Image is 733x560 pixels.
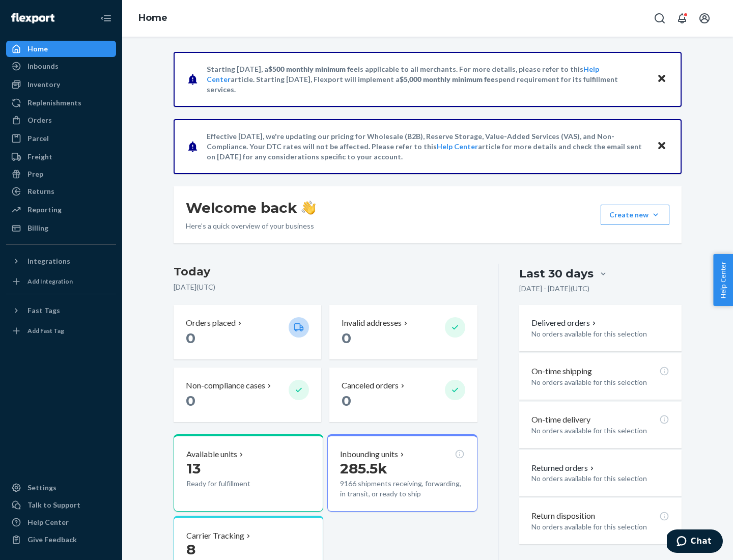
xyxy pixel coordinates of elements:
button: Close [655,72,668,87]
h3: Today [174,264,477,280]
button: Canceled orders 0 [329,368,477,422]
button: Orders placed 0 [174,305,321,359]
p: No orders available for this selection [531,377,669,387]
div: Add Fast Tag [27,326,64,335]
p: Orders placed [186,317,236,329]
span: 0 [186,329,195,347]
p: No orders available for this selection [531,473,669,484]
a: Replenishments [6,95,116,111]
a: Orders [6,112,116,128]
p: Canceled orders [342,380,399,391]
p: Available units [186,449,237,460]
p: [DATE] - [DATE] ( UTC ) [519,284,589,294]
button: Talk to Support [6,497,116,513]
a: Inventory [6,76,116,93]
div: Reporting [27,205,62,215]
span: $5,000 monthly minimum fee [400,75,495,83]
a: Help Center [6,514,116,530]
img: hand-wave emoji [301,201,316,215]
p: [DATE] ( UTC ) [174,282,477,292]
div: Last 30 days [519,266,594,282]
div: Inbounds [27,61,59,71]
p: Inbounding units [340,449,398,460]
div: Freight [27,152,52,162]
span: 13 [186,460,201,477]
button: Give Feedback [6,531,116,548]
button: Integrations [6,253,116,269]
button: Help Center [713,254,733,306]
span: 0 [342,329,351,347]
div: Home [27,44,48,54]
button: Close [655,139,668,154]
p: Effective [DATE], we're updating our pricing for Wholesale (B2B), Reserve Storage, Value-Added Se... [207,131,647,162]
button: Create new [601,205,669,225]
p: On-time delivery [531,414,590,426]
ol: breadcrumbs [130,4,176,33]
div: Billing [27,223,48,233]
a: Home [6,41,116,57]
div: Fast Tags [27,305,60,316]
p: Invalid addresses [342,317,402,329]
button: Open account menu [694,8,715,29]
div: Give Feedback [27,535,77,545]
div: Integrations [27,256,70,266]
img: Flexport logo [11,13,54,23]
p: On-time shipping [531,366,592,377]
span: $500 monthly minimum fee [268,65,358,73]
button: Delivered orders [531,317,598,329]
h1: Welcome back [186,199,316,217]
p: No orders available for this selection [531,426,669,436]
span: 0 [186,392,195,409]
div: Settings [27,483,57,493]
button: Open notifications [672,8,692,29]
button: Non-compliance cases 0 [174,368,321,422]
a: Reporting [6,202,116,218]
div: Inventory [27,79,60,90]
p: Here’s a quick overview of your business [186,221,316,231]
a: Prep [6,166,116,182]
p: 9166 shipments receiving, forwarding, in transit, or ready to ship [340,479,464,499]
div: Parcel [27,133,49,144]
span: 8 [186,541,195,558]
a: Parcel [6,130,116,147]
a: Home [138,12,167,23]
p: Starting [DATE], a is applicable to all merchants. For more details, please refer to this article... [207,64,647,95]
a: Add Integration [6,273,116,290]
button: Close Navigation [96,8,116,29]
button: Available units13Ready for fulfillment [174,434,323,512]
button: Returned orders [531,462,596,474]
button: Fast Tags [6,302,116,319]
p: No orders available for this selection [531,522,669,532]
a: Inbounds [6,58,116,74]
div: Prep [27,169,43,179]
p: Non-compliance cases [186,380,265,391]
button: Open Search Box [650,8,670,29]
p: Carrier Tracking [186,530,244,542]
div: Add Integration [27,277,73,286]
iframe: Opens a widget where you can chat to one of our agents [667,529,723,555]
div: Orders [27,115,52,125]
div: Returns [27,186,54,197]
a: Returns [6,183,116,200]
p: Return disposition [531,510,595,522]
a: Add Fast Tag [6,323,116,339]
p: Ready for fulfillment [186,479,280,489]
button: Inbounding units285.5k9166 shipments receiving, forwarding, in transit, or ready to ship [327,434,477,512]
span: 0 [342,392,351,409]
div: Replenishments [27,98,81,108]
p: No orders available for this selection [531,329,669,339]
a: Help Center [437,142,478,151]
a: Billing [6,220,116,236]
span: 285.5k [340,460,387,477]
a: Settings [6,480,116,496]
button: Invalid addresses 0 [329,305,477,359]
div: Talk to Support [27,500,80,510]
a: Freight [6,149,116,165]
div: Help Center [27,517,69,527]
